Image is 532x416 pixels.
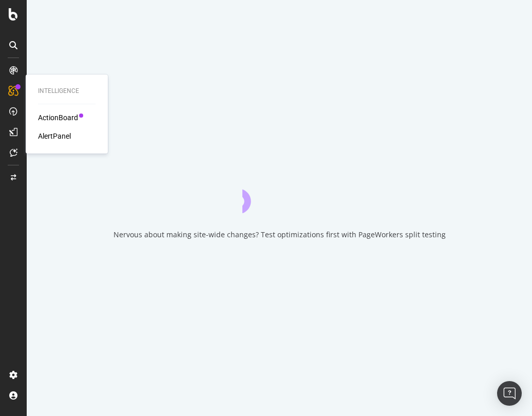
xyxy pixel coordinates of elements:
[113,230,446,240] div: Nervous about making site-wide changes? Test optimizations first with PageWorkers split testing
[38,112,78,123] a: ActionBoard
[38,87,96,96] div: Intelligence
[242,176,316,213] div: animation
[38,131,71,141] a: AlertPanel
[497,381,522,406] div: Open Intercom Messenger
